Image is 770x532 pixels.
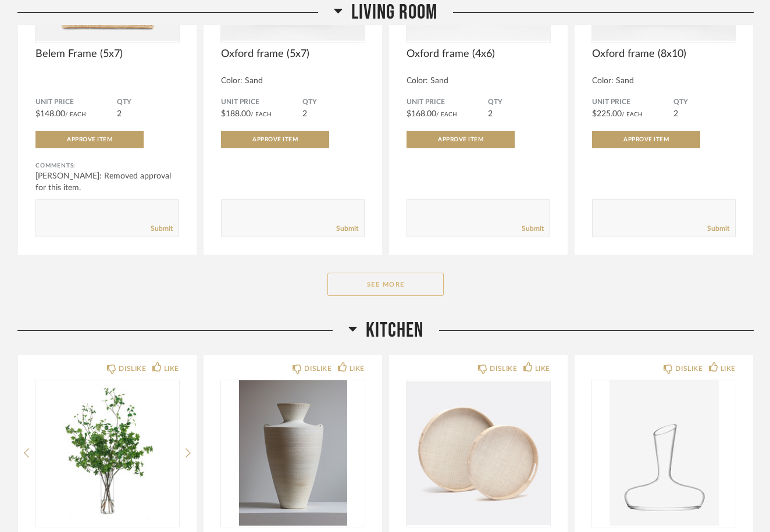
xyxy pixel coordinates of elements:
[164,363,179,374] div: LIKE
[407,98,488,107] span: Unit Price
[721,363,736,374] div: LIKE
[592,380,736,526] img: undefined
[623,137,669,142] span: Approve Item
[119,363,146,374] div: DISLIKE
[592,76,736,86] div: Color: Sand
[35,380,179,526] img: undefined
[490,363,517,374] div: DISLIKE
[673,110,678,118] span: 2
[35,170,179,194] div: [PERSON_NAME]: Removed approval for this item.
[304,363,331,374] div: DISLIKE
[252,137,298,142] span: Approve Item
[221,131,329,148] button: Approve Item
[592,110,622,118] span: $225.00
[151,224,173,234] a: Submit
[675,363,703,374] div: DISLIKE
[117,98,179,107] span: QTY
[592,131,700,148] button: Approve Item
[117,110,122,118] span: 2
[302,98,365,107] span: QTY
[221,48,365,60] span: Oxford frame (5x7)
[535,363,550,374] div: LIKE
[407,76,550,86] div: Color: Sand
[407,48,550,60] span: Oxford frame (4x6)
[35,98,117,107] span: Unit Price
[350,363,365,374] div: LIKE
[251,112,272,117] span: / Each
[35,48,179,60] span: Belem Frame (5x7)
[221,98,302,107] span: Unit Price
[336,224,358,234] a: Submit
[522,224,544,234] a: Submit
[35,131,144,148] button: Approve Item
[221,110,251,118] span: $188.00
[67,137,112,142] span: Approve Item
[221,76,365,86] div: Color: Sand
[302,110,307,118] span: 2
[407,110,436,118] span: $168.00
[407,380,550,526] img: undefined
[488,98,550,107] span: QTY
[622,112,643,117] span: / Each
[35,110,65,118] span: $148.00
[407,131,515,148] button: Approve Item
[436,112,457,117] span: / Each
[65,112,86,117] span: / Each
[438,137,483,142] span: Approve Item
[35,160,179,172] div: Comments:
[592,98,673,107] span: Unit Price
[366,318,423,343] span: Kitchen
[592,48,736,60] span: Oxford frame (8x10)
[221,380,365,526] img: undefined
[673,98,736,107] span: QTY
[327,273,444,296] button: See More
[707,224,729,234] a: Submit
[488,110,493,118] span: 2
